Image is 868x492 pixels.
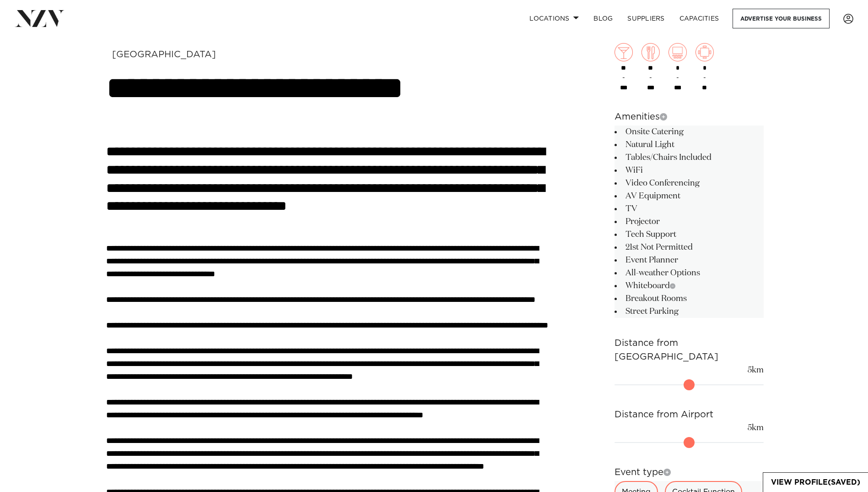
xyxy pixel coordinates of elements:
li: Projector [615,215,764,228]
output: 5km [748,421,764,434]
li: Video Conferencing [615,177,764,190]
li: WiFi [615,164,764,177]
li: Breakout Rooms [615,292,764,305]
a: Advertise your business [733,9,830,28]
img: theatre.png [669,43,687,61]
li: Event Planner [615,254,764,267]
h6: Amenities [615,110,764,124]
li: TV [615,202,764,215]
li: Onsite Catering [615,126,764,138]
li: Whiteboard [615,279,764,292]
a: SUPPLIERS [620,9,672,28]
li: Tech Support [615,228,764,241]
output: 5km [748,364,764,377]
li: AV Equipment [615,190,764,202]
a: Locations [522,9,586,28]
div: [GEOGRAPHIC_DATA] [112,50,320,59]
div: - [642,43,660,92]
img: nzv-logo.png [15,10,65,27]
div: - [615,43,633,92]
a: Capacities [672,9,727,28]
li: Tables/Chairs Included [615,151,764,164]
h6: Event type [615,465,764,479]
h6: Distance from Airport [615,408,764,421]
a: BLOG [586,9,620,28]
span: (Saved) [828,479,860,486]
li: All-weather Options [615,267,764,279]
li: Street Parking [615,305,764,318]
img: cocktail.png [615,43,633,61]
div: - [669,43,687,92]
img: dining.png [642,43,660,61]
li: 21st Not Permitted [615,241,764,254]
img: meeting.png [695,43,714,61]
li: Natural Light [615,138,764,151]
a: View Profile(Saved) [763,473,868,492]
h6: Distance from [GEOGRAPHIC_DATA] [615,336,764,364]
div: - [695,43,714,92]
